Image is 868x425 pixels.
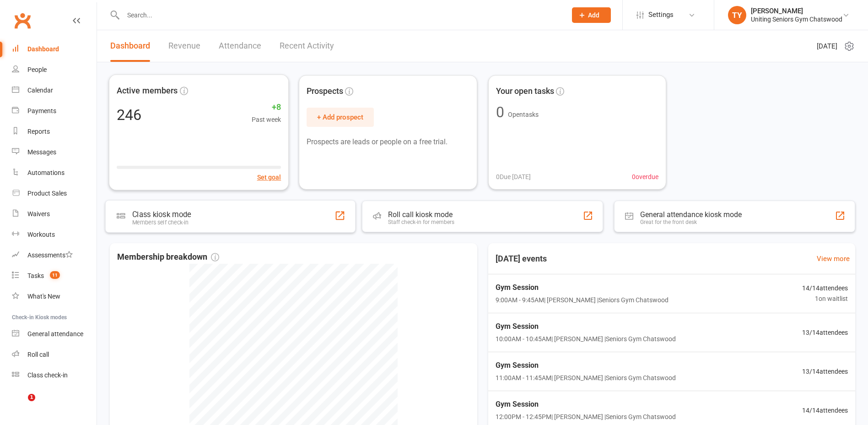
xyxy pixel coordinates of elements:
div: People [27,66,47,73]
a: Class kiosk mode [12,365,97,386]
div: Messages [27,148,56,156]
span: 10:00AM - 10:45AM | [PERSON_NAME] | Seniors Gym Chatswood [496,334,676,344]
div: Payments [27,107,56,114]
span: 0 Due [DATE] [496,172,531,182]
a: Recent Activity [280,30,334,62]
iframe: Intercom live chat [9,394,31,416]
span: 1 [28,394,35,401]
div: [PERSON_NAME] [751,7,842,15]
span: 9:00AM - 9:45AM | [PERSON_NAME] | Seniors Gym Chatswood [496,295,669,305]
div: General attendance [27,330,83,338]
a: People [12,60,97,80]
a: Calendar [12,80,97,101]
div: 246 [117,107,142,122]
a: Dashboard [12,39,97,60]
span: 1 on waitlist [802,294,848,304]
span: 0 overdue [632,172,658,182]
div: Workouts [27,231,55,238]
span: [DATE] [817,41,837,52]
span: Gym Session [496,360,676,371]
input: Search... [120,9,560,22]
div: Product Sales [27,190,67,197]
h3: [DATE] events [488,251,554,267]
div: Waivers [27,210,50,218]
p: Prospects are leads or people on a free trial. [307,136,469,148]
a: Assessments [12,245,97,266]
a: Dashboard [110,30,150,62]
span: Open tasks [508,111,539,118]
div: 0 [496,105,504,120]
span: 12:00PM - 12:45PM | [PERSON_NAME] | Seniors Gym Chatswood [496,412,676,422]
div: Tasks [27,272,44,279]
span: 13 / 14 attendees [802,366,848,376]
span: 11 [50,271,60,279]
span: Gym Session [496,282,669,294]
a: Roll call [12,344,97,365]
div: Uniting Seniors Gym Chatswood [751,15,842,23]
span: Past week [252,114,281,125]
span: Gym Session [496,321,676,332]
span: Prospects [307,85,343,98]
span: Membership breakdown [117,251,219,264]
span: Gym Session [496,398,676,410]
div: General attendance kiosk mode [640,210,742,219]
span: 14 / 14 attendees [802,283,848,293]
div: What's New [27,293,60,300]
span: Settings [648,5,674,25]
a: Messages [12,142,97,163]
div: Members self check-in [132,219,191,226]
div: Calendar [27,87,53,94]
div: Great for the front desk [640,219,742,225]
a: Waivers [12,204,97,224]
div: Automations [27,169,65,176]
div: Roll call kiosk mode [388,210,454,219]
div: Assessments [27,251,73,259]
a: Attendance [219,30,261,62]
a: Automations [12,163,97,183]
a: Payments [12,101,97,121]
a: View more [817,253,850,264]
a: What's New [12,286,97,307]
a: General attendance kiosk mode [12,324,97,344]
span: Active members [117,84,178,97]
span: Add [588,11,599,19]
span: 13 / 14 attendees [802,327,848,338]
span: 11:00AM - 11:45AM | [PERSON_NAME] | Seniors Gym Chatswood [496,373,676,383]
span: 14 / 14 attendees [802,405,848,415]
div: Staff check-in for members [388,219,454,225]
a: Product Sales [12,183,97,204]
span: +8 [252,101,281,114]
div: Class kiosk mode [132,210,191,219]
div: TY [728,6,746,24]
button: + Add prospect [307,108,374,127]
span: Your open tasks [496,85,554,98]
a: Clubworx [11,9,34,32]
a: Workouts [12,224,97,245]
div: Dashboard [27,45,59,53]
div: Reports [27,128,50,135]
button: Add [572,7,611,23]
button: Set goal [257,172,281,183]
a: Reports [12,121,97,142]
div: Class check-in [27,371,68,379]
a: Revenue [168,30,200,62]
a: Tasks 11 [12,266,97,286]
div: Roll call [27,351,49,358]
